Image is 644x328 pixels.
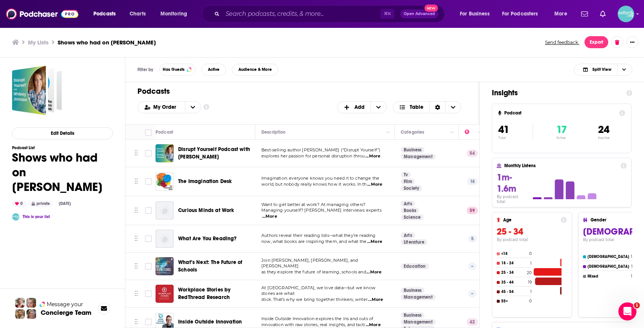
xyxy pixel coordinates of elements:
[460,9,490,19] span: For Business
[384,128,393,137] button: Column Actions
[178,235,237,243] a: What Are You Reading?
[410,105,423,110] span: Table
[23,214,50,219] a: This is your list
[400,9,438,18] button: Open AdvancedNew
[145,290,152,297] span: Toggle select row
[501,270,525,275] h4: 25 - 34
[208,67,220,72] span: Active
[134,233,139,244] button: Move
[178,207,234,214] span: Curious Minds at Work
[598,136,610,140] p: Inactive
[56,201,74,207] div: [DATE]
[238,67,272,72] span: Audience & More
[365,153,380,159] span: ...More
[261,239,366,244] span: now, what books are inspiring them, and what the
[156,172,174,191] img: The Imagination Desk
[501,252,528,256] h4: <18
[125,8,150,20] a: Charts
[380,9,394,19] span: ⌘ K
[138,105,185,110] button: open menu
[448,128,457,137] button: Column Actions
[178,259,242,273] span: What’s Next: The Future of Schools
[201,64,226,76] button: Active
[28,39,49,46] a: My Lists
[467,150,478,157] p: 54
[504,163,617,168] h4: Monthly Listens
[261,207,382,213] span: Managing yourself? [PERSON_NAME] interviews experts
[468,290,476,297] p: --
[401,154,436,160] a: Management
[424,5,438,12] span: New
[404,12,435,16] span: Open Advanced
[528,280,532,285] h4: 19
[134,148,139,159] button: Move
[468,235,477,243] p: 5
[401,147,424,153] a: Business
[261,269,366,275] span: as they explore the future of learning, schools and
[178,318,242,326] a: Inside Outside Innovation
[178,235,237,242] span: What Are You Reading?
[584,36,608,48] button: Export
[598,123,609,136] span: 24
[618,6,634,22] img: User Profile
[178,146,250,160] span: Disrupt Yourself Podcast with [PERSON_NAME]
[261,297,368,302] span: stick. That’s why we bring together thinkers, writer
[156,257,174,275] img: What’s Next: The Future of Schools
[634,302,640,308] span: 1
[134,261,139,272] button: Move
[530,261,532,266] h4: 1
[261,175,379,181] span: Imagination: everyone knows you need it to change the
[145,263,152,270] span: Toggle select row
[159,64,195,76] button: Has Guests
[631,274,635,279] h4: 14
[574,64,632,76] button: Choose View
[178,259,253,274] a: What’s Next: The Future of Schools
[401,239,427,245] a: Literature
[137,67,153,72] h3: Filter by
[467,178,478,185] p: 18
[261,182,367,187] span: world, but nobody really knows how it works. In th
[145,235,152,242] span: Toggle select row
[26,298,36,308] img: Jules Profile
[156,144,174,162] img: Disrupt Yourself Podcast with Whitney Johnson
[401,294,436,300] a: Management
[178,319,242,325] span: Inside Outside Innovation
[88,8,125,20] button: open menu
[223,8,380,20] input: Search podcasts, credits, & more...
[429,102,445,113] div: Sort Direction
[134,205,139,216] button: Move
[12,66,62,115] a: Shows who had on Lisa Kay Solomon
[156,128,173,137] div: Podcast
[401,178,415,185] a: Film
[618,6,634,22] button: Show profile menu
[145,178,152,185] span: Toggle select row
[137,101,201,113] h2: Choose List sort
[401,201,415,207] a: Arts
[12,145,113,150] h3: Podcast List
[12,213,20,221] img: JessicaPellien
[145,319,152,325] span: Toggle select row
[15,298,25,308] img: Sydney Profile
[6,7,78,21] a: Podchaser - Follow, Share and Rate Podcasts
[467,318,478,326] p: 42
[134,316,139,328] button: Move
[261,258,358,269] span: Join [PERSON_NAME], [PERSON_NAME], and [PERSON_NAME]
[529,251,532,256] h4: 0
[12,200,26,207] div: 0
[631,254,635,259] h4: 10
[597,8,609,20] a: Show notifications dropdown
[393,101,462,113] h2: Choose View
[145,150,152,157] span: Toggle select row
[497,194,528,204] h4: By podcast total
[354,105,365,110] span: Add
[232,64,278,76] button: Audience & More
[504,110,616,116] h4: Podcast
[130,9,146,19] span: Charts
[156,201,174,220] img: Curious Minds at Work
[530,289,532,294] h4: 1
[178,178,232,185] a: The Imagination Desk
[41,309,92,316] h3: Concierge Team
[185,102,201,113] button: open menu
